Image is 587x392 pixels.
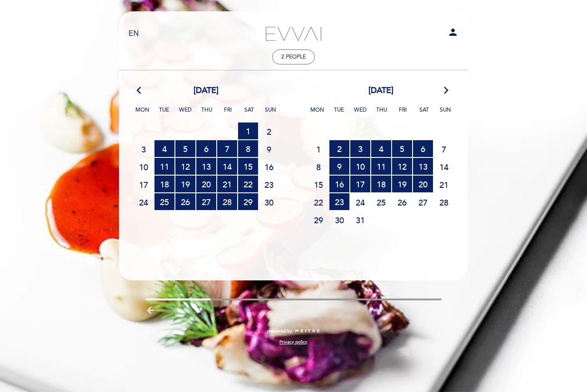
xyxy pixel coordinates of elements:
[434,176,454,193] span: 21
[237,21,350,46] a: Evvai
[238,158,258,175] span: 15
[350,211,370,228] span: 31
[329,193,349,210] span: 23
[329,211,349,228] span: 30
[259,158,279,175] span: 16
[329,158,349,175] span: 9
[413,194,433,211] span: 27
[198,105,216,122] span: Thu
[448,27,458,41] button: person
[262,105,280,122] span: Sun
[196,158,216,175] span: 13
[219,105,237,122] span: Fri
[154,158,174,175] span: 11
[217,140,237,157] span: 7
[413,158,433,175] span: 13
[155,105,173,122] span: Tue
[259,123,279,140] span: 2
[176,105,194,122] span: Wed
[238,193,258,210] span: 29
[175,158,195,175] span: 12
[267,328,292,334] span: powered by
[308,141,328,157] span: 1
[371,194,391,211] span: 25
[134,158,154,175] span: 10
[373,105,391,122] span: Thu
[154,193,174,210] span: 25
[330,105,348,122] span: Tue
[238,122,258,139] span: 1
[329,140,349,157] span: 2
[194,85,219,97] span: [DATE]
[217,193,237,210] span: 28
[308,158,328,175] span: 8
[175,140,195,157] span: 5
[437,105,455,122] span: Sun
[137,85,145,97] i: arrow_back_ios
[175,176,195,192] span: 19
[413,140,433,157] span: 6
[134,194,154,211] span: 24
[350,158,370,175] span: 10
[434,194,454,211] span: 28
[134,105,152,122] span: Mon
[351,105,369,122] span: Wed
[394,105,412,122] span: Fri
[259,141,279,157] span: 9
[392,176,412,192] span: 19
[175,193,195,210] span: 26
[279,339,307,345] a: Privacy policy
[392,140,412,157] span: 5
[294,329,320,333] img: MEITRE
[415,105,433,122] span: Sat
[196,193,216,210] span: 27
[392,194,412,211] span: 26
[413,176,433,192] span: 20
[240,105,259,122] span: Sat
[217,158,237,175] span: 14
[308,211,328,228] span: 29
[154,176,174,192] span: 18
[308,105,327,122] span: Mon
[448,27,458,38] i: person
[371,158,391,175] span: 11
[281,54,306,60] span: 2 people
[434,158,454,175] span: 14
[434,141,454,157] span: 7
[154,140,174,157] span: 4
[392,158,412,175] span: 12
[350,194,370,211] span: 24
[217,176,237,192] span: 21
[308,194,328,211] span: 22
[267,328,320,334] a: powered by
[350,176,370,192] span: 17
[329,176,349,192] span: 16
[145,305,156,316] i: arrow_backward
[134,141,154,157] span: 3
[238,140,258,157] span: 8
[308,176,328,193] span: 15
[238,176,258,192] span: 22
[442,85,450,97] i: arrow_forward_ios
[368,85,393,97] span: [DATE]
[350,140,370,157] span: 3
[196,176,216,192] span: 20
[134,176,154,193] span: 17
[371,176,391,192] span: 18
[259,194,279,211] span: 30
[259,176,279,193] span: 23
[371,140,391,157] span: 4
[196,140,216,157] span: 6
